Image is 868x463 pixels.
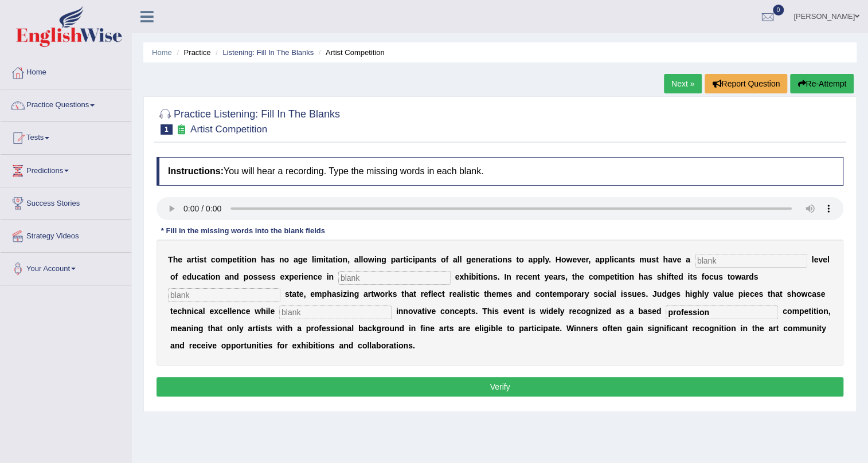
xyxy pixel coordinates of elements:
[313,272,318,281] b: c
[429,255,432,264] b: t
[532,272,537,281] b: n
[718,272,723,281] b: s
[574,272,580,281] b: h
[310,289,315,299] b: e
[240,255,242,264] b: i
[507,289,512,299] b: s
[818,255,823,264] b: v
[312,255,314,264] b: l
[247,255,252,264] b: o
[157,106,340,135] h2: Practice Listening: Fill In The Blanks
[308,272,314,281] b: n
[790,74,854,93] button: Re-Attempt
[279,255,284,264] b: n
[823,255,827,264] b: e
[190,124,267,135] small: Artist Competition
[343,289,347,299] b: z
[385,289,388,299] b: r
[572,272,575,281] b: t
[709,272,714,281] b: c
[618,255,623,264] b: a
[354,255,359,264] b: a
[187,255,191,264] b: a
[588,255,591,264] b: ,
[173,255,178,264] b: h
[466,289,470,299] b: s
[540,289,545,299] b: o
[476,255,481,264] b: n
[588,272,593,281] b: c
[168,166,224,176] b: Instructions:
[661,272,666,281] b: h
[581,255,586,264] b: e
[498,272,500,281] b: .
[333,255,335,264] b: t
[749,272,754,281] b: d
[431,289,433,299] b: l
[408,255,413,264] b: c
[200,255,204,264] b: s
[174,47,210,58] li: Practice
[612,255,614,264] b: i
[280,272,284,281] b: e
[347,255,350,264] b: ,
[222,48,314,57] a: Listening: Fill In The Blanks
[561,255,566,264] b: o
[1,57,131,85] a: Home
[404,289,409,299] b: h
[542,255,545,264] b: l
[421,289,424,299] b: r
[433,289,437,299] b: e
[442,289,445,299] b: t
[533,255,538,264] b: p
[553,272,558,281] b: a
[432,255,436,264] b: s
[730,272,735,281] b: o
[672,255,677,264] b: v
[535,289,540,299] b: c
[544,272,549,281] b: y
[457,289,462,299] b: a
[191,255,194,264] b: r
[315,289,322,299] b: m
[527,272,532,281] b: e
[406,255,408,264] b: i
[630,255,635,264] b: s
[677,255,681,264] b: e
[262,272,267,281] b: e
[459,255,462,264] b: l
[327,289,332,299] b: h
[318,272,322,281] b: e
[615,272,617,281] b: t
[507,255,512,264] b: s
[488,255,492,264] b: a
[741,272,746,281] b: a
[244,255,247,264] b: i
[827,255,830,264] b: l
[347,289,349,299] b: i
[298,272,301,281] b: r
[464,272,469,281] b: h
[428,289,431,299] b: f
[687,272,690,281] b: i
[498,255,503,264] b: o
[609,255,612,264] b: l
[326,255,329,264] b: t
[302,272,304,281] b: i
[237,255,240,264] b: t
[441,255,446,264] b: o
[656,255,659,264] b: t
[549,255,551,264] b: .
[161,124,173,135] span: 1
[605,272,610,281] b: p
[420,255,424,264] b: a
[519,255,524,264] b: o
[197,255,200,264] b: i
[253,272,258,281] b: s
[220,255,227,264] b: m
[754,272,758,281] b: s
[558,272,561,281] b: r
[566,255,572,264] b: w
[210,272,216,281] b: o
[639,272,644,281] b: h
